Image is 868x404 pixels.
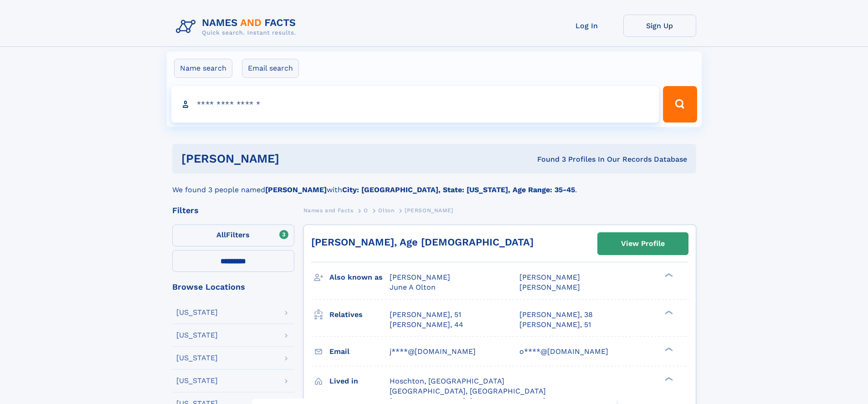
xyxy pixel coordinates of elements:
[621,233,665,254] div: View Profile
[378,205,394,216] a: Olton
[663,376,673,382] div: ❯
[172,174,696,195] div: We found 3 people named with .
[172,206,294,215] div: Filters
[390,377,504,385] span: Hoschton, [GEOGRAPHIC_DATA]
[390,310,461,320] a: [PERSON_NAME], 51
[171,86,659,123] input: search input
[342,185,575,194] b: City: [GEOGRAPHIC_DATA], State: [US_STATE], Age Range: 35-45
[172,225,294,246] label: Filters
[663,272,673,278] div: ❯
[519,310,593,320] a: [PERSON_NAME], 38
[303,205,354,216] a: Names and Facts
[364,205,368,216] a: O
[172,15,303,39] img: Logo Names and Facts
[172,283,294,291] div: Browse Locations
[390,273,450,281] span: [PERSON_NAME]
[663,86,697,123] button: Search Button
[265,185,327,194] b: [PERSON_NAME]
[329,307,390,322] h3: Relatives
[550,15,623,37] a: Log In
[329,270,390,285] h3: Also known as
[242,59,299,78] label: Email search
[519,320,591,330] a: [PERSON_NAME], 51
[519,273,580,281] span: [PERSON_NAME]
[174,59,232,78] label: Name search
[623,15,696,37] a: Sign Up
[176,332,218,339] div: [US_STATE]
[364,207,368,214] span: O
[329,344,390,359] h3: Email
[390,283,436,291] span: June A Olton
[311,236,534,248] a: [PERSON_NAME], Age [DEMOGRAPHIC_DATA]
[390,387,546,395] span: [GEOGRAPHIC_DATA], [GEOGRAPHIC_DATA]
[663,309,673,315] div: ❯
[598,233,688,255] a: View Profile
[405,207,453,214] span: [PERSON_NAME]
[216,230,226,239] span: All
[378,207,394,214] span: Olton
[663,346,673,352] div: ❯
[329,373,390,389] h3: Lived in
[176,354,218,362] div: [US_STATE]
[519,283,580,291] span: [PERSON_NAME]
[176,309,218,316] div: [US_STATE]
[390,320,463,330] a: [PERSON_NAME], 44
[181,153,408,164] h1: [PERSON_NAME]
[176,377,218,384] div: [US_STATE]
[408,154,687,164] div: Found 3 Profiles In Our Records Database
